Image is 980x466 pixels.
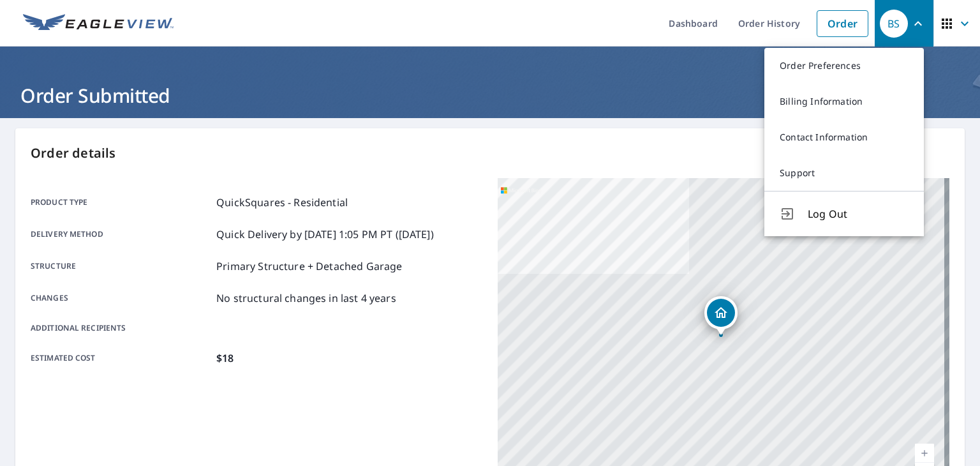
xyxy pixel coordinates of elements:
a: Order [817,10,868,37]
a: Support [764,155,924,191]
p: Changes [31,290,211,306]
img: EV Logo [23,14,174,33]
p: Quick Delivery by [DATE] 1:05 PM PT ([DATE]) [216,227,434,242]
p: Primary Structure + Detached Garage [216,259,402,274]
p: Delivery method [31,227,211,242]
p: No structural changes in last 4 years [216,290,396,306]
p: Order details [31,144,949,163]
div: BS [880,10,908,38]
p: Product type [31,195,211,210]
p: Additional recipients [31,322,211,334]
p: $18 [216,350,234,366]
a: Order Preferences [764,48,924,84]
p: Estimated cost [31,350,211,366]
p: Structure [31,259,211,274]
span: Log Out [808,206,909,222]
a: Contact Information [764,119,924,155]
h1: Order Submitted [15,82,965,109]
a: Current Level 17, Zoom In [915,444,934,463]
div: Dropped pin, building 1, Residential property, 2392 Debok Rd West Linn, OR 97068 [704,296,738,336]
button: Log Out [764,191,924,236]
a: Billing Information [764,84,924,119]
p: QuickSquares - Residential [216,195,348,210]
